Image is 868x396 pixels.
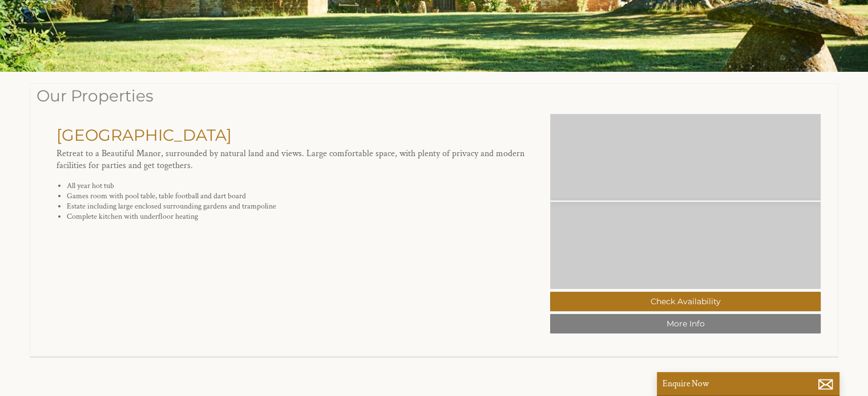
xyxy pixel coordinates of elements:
li: Estate including large enclosed surrounding gardens and trampoline [67,201,541,211]
p: Retreat to a Beautiful Manor, surrounded by natural land and views. Large comfortable space, with... [56,148,541,172]
a: [GEOGRAPHIC_DATA] [56,125,232,145]
li: All year hot tub [67,181,541,191]
a: Check Availability [550,292,821,311]
img: Mudford-00021.original.jpg [550,114,821,289]
a: More Info [550,314,821,333]
li: Complete kitchen with underfloor heating [67,211,541,222]
p: Enquire Now [663,378,834,389]
li: Games room with pool table, table football and dart board [67,191,541,201]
